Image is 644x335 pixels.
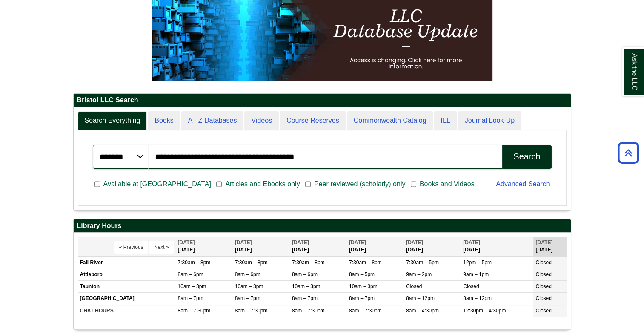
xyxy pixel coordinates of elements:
[496,180,550,188] a: Advanced Search
[244,111,279,130] a: Videos
[533,237,566,256] th: [DATE]
[233,237,290,256] th: [DATE]
[78,281,176,293] td: Taunton
[235,308,268,314] span: 8am – 7:30pm
[178,308,211,314] span: 8am – 7:30pm
[78,293,176,305] td: [GEOGRAPHIC_DATA]
[235,260,268,266] span: 7:30am – 8pm
[178,260,211,266] span: 7:30am – 8pm
[347,237,404,256] th: [DATE]
[149,241,174,254] button: Next »
[535,283,551,289] span: Closed
[292,260,325,266] span: 7:30am – 8pm
[535,260,551,266] span: Closed
[416,179,478,189] span: Books and Videos
[406,295,435,301] span: 8am – 12pm
[78,257,176,269] td: Fall River
[311,179,409,189] span: Peer reviewed (scholarly) only
[292,295,318,301] span: 8am – 7pm
[411,180,416,188] input: Books and Videos
[349,308,382,314] span: 8am – 7:30pm
[535,308,551,314] span: Closed
[74,94,571,107] h2: Bristol LLC Search
[235,271,260,277] span: 8am – 6pm
[535,271,551,277] span: Closed
[458,111,521,130] a: Journal Look-Up
[100,179,215,189] span: Available at [GEOGRAPHIC_DATA]
[305,180,311,188] input: Peer reviewed (scholarly) only
[290,237,347,256] th: [DATE]
[463,295,492,301] span: 8am – 12pm
[349,260,382,266] span: 7:30am – 8pm
[404,237,461,256] th: [DATE]
[94,180,100,188] input: Available at [GEOGRAPHIC_DATA]
[292,283,321,289] span: 10am – 3pm
[463,308,506,314] span: 12:30pm – 4:30pm
[463,283,479,289] span: Closed
[178,295,203,301] span: 8am – 7pm
[235,240,252,245] span: [DATE]
[349,240,366,245] span: [DATE]
[406,271,432,277] span: 9am – 2pm
[114,241,148,254] button: « Previous
[615,147,642,159] a: Back to Top
[347,111,433,130] a: Commonwealth Catalog
[406,260,439,266] span: 7:30am – 5pm
[461,237,533,256] th: [DATE]
[349,271,375,277] span: 8am – 5pm
[148,111,180,130] a: Books
[178,283,206,289] span: 10am – 3pm
[535,240,552,245] span: [DATE]
[176,237,233,256] th: [DATE]
[434,111,457,130] a: ILL
[78,111,147,130] a: Search Everything
[349,295,375,301] span: 8am – 7pm
[178,271,203,277] span: 8am – 6pm
[222,179,303,189] span: Articles and Ebooks only
[502,145,551,169] button: Search
[216,180,222,188] input: Articles and Ebooks only
[235,283,263,289] span: 10am – 3pm
[406,308,439,314] span: 8am – 4:30pm
[78,305,176,317] td: CHAT HOURS
[463,260,492,266] span: 12pm – 5pm
[292,240,309,245] span: [DATE]
[513,152,540,162] div: Search
[181,111,244,130] a: A - Z Databases
[280,111,346,130] a: Course Reserves
[292,308,325,314] span: 8am – 7:30pm
[349,283,378,289] span: 10am – 3pm
[78,269,176,281] td: Attleboro
[74,219,571,233] h2: Library Hours
[406,240,423,245] span: [DATE]
[292,271,318,277] span: 8am – 6pm
[406,283,422,289] span: Closed
[235,295,260,301] span: 8am – 7pm
[463,240,480,245] span: [DATE]
[535,295,551,301] span: Closed
[178,240,195,245] span: [DATE]
[463,271,489,277] span: 9am – 1pm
